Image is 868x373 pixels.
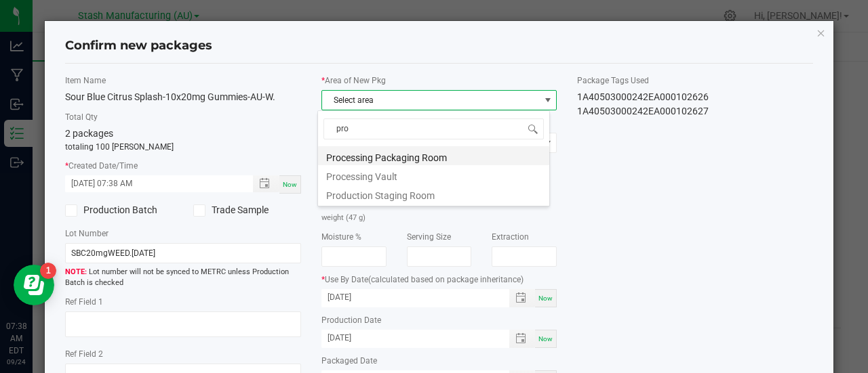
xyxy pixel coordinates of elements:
[65,203,173,217] label: Production Batch
[577,104,813,118] div: 1A40503000242EA000102627
[321,330,495,347] input: Production Date
[40,263,56,279] iframe: Resource center unread badge
[321,273,557,286] label: Use By Date
[65,296,301,308] label: Ref Field 1
[65,267,301,289] span: Lot number will not be synced to METRC unless Production Batch is checked
[65,348,301,360] label: Ref Field 2
[65,90,301,104] div: Sour Blue Citrus Splash-10x20mg Gummies-AU-W.
[321,289,495,306] input: Use By Date
[321,314,557,326] label: Production Date
[283,181,297,188] span: Now
[65,128,113,139] span: 2 packages
[65,227,301,240] label: Lot Number
[407,231,472,243] label: Serving Size
[65,141,301,153] p: totaling 100 [PERSON_NAME]
[577,90,813,104] div: 1A40503000242EA000102626
[538,335,553,343] span: Now
[321,355,557,367] label: Packaged Date
[492,231,557,243] label: Extraction
[65,74,301,87] label: Item Name
[193,203,301,217] label: Trade Sample
[509,330,536,348] span: Toggle popup
[65,160,301,172] label: Created Date/Time
[368,275,524,284] span: (calculated based on package inheritance)
[321,74,557,87] label: Area of New Pkg
[322,91,540,110] span: Select area
[65,175,239,192] input: Created Datetime
[509,289,536,307] span: Toggle popup
[253,175,279,192] span: Toggle popup
[65,37,814,55] h4: Confirm new packages
[321,231,387,243] label: Moisture %
[538,294,553,302] span: Now
[321,199,420,222] small: If different than the item unit weight (47 g)
[65,111,301,123] label: Total Qty
[577,74,813,87] label: Package Tags Used
[14,265,54,305] iframe: Resource center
